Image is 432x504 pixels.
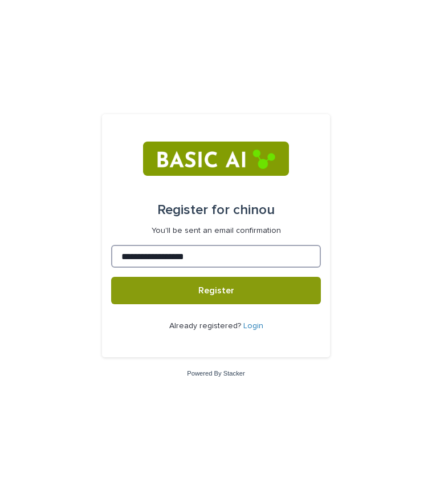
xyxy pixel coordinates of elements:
button: Register [111,277,321,304]
div: chinou [157,194,275,226]
span: Register [198,286,234,295]
a: Login [243,322,263,330]
img: RtIB8pj2QQiOZo6waziI [143,142,288,176]
span: Already registered? [169,322,243,330]
p: You'll be sent an email confirmation [152,226,281,236]
span: Register for [157,203,230,217]
a: Powered By Stacker [187,370,244,377]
